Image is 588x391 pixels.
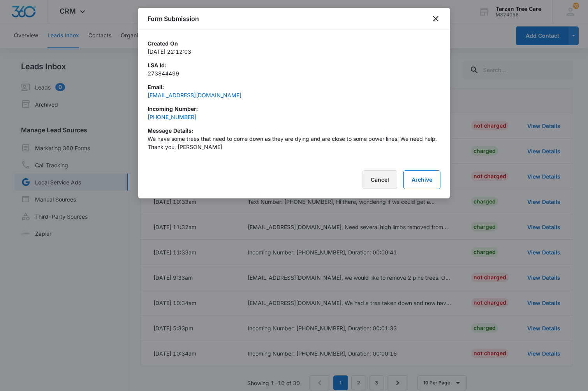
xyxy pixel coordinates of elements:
[148,126,440,135] p: Message Details :
[148,14,199,23] h1: Form Submission
[148,135,440,151] p: We have some trees that need to come down as they are dying and are close to some power lines. We...
[431,14,440,23] button: close
[148,105,440,113] p: Incoming Number :
[148,61,440,69] p: LSA Id :
[148,83,440,91] p: Email :
[148,69,440,77] p: 273844499
[363,170,397,189] button: Cancel
[148,39,440,47] p: Created On
[403,170,440,189] button: Archive
[148,114,196,120] a: [PHONE_NUMBER]
[148,47,440,56] p: [DATE] 22:12:03
[148,92,241,98] a: [EMAIL_ADDRESS][DOMAIN_NAME]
